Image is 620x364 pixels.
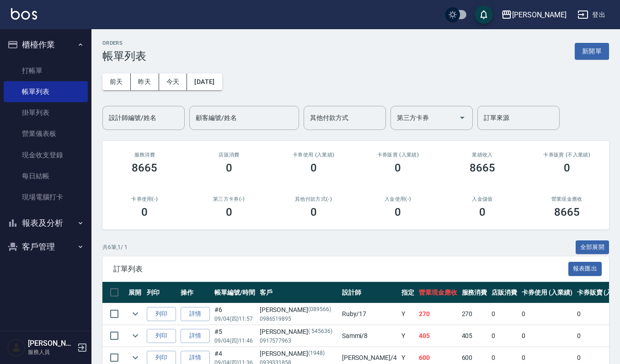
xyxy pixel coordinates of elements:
p: 服務人員 [28,348,75,356]
a: 報表匯出 [568,264,602,273]
button: 新開單 [575,43,609,60]
a: 詳情 [181,307,210,321]
h2: 其他付款方式(-) [282,196,345,202]
th: 營業現金應收 [417,282,460,303]
h2: 入金儲值 [451,196,514,202]
h2: 營業現金應收 [535,196,598,202]
th: 設計師 [340,282,399,303]
h2: 入金使用(-) [367,196,429,202]
button: save [475,5,493,24]
h3: 帳單列表 [102,50,146,62]
h2: 卡券使用 (入業績) [282,152,345,158]
td: Ruby /17 [340,303,399,325]
a: 每日結帳 [4,166,88,187]
button: 報表及分析 [4,211,88,235]
td: 0 [519,325,575,347]
td: Sammi /8 [340,325,399,347]
div: [PERSON_NAME] [260,327,337,337]
button: 報表匯出 [568,262,602,276]
th: 帳單編號/時間 [212,282,257,303]
p: 0917577963 [260,337,337,345]
button: 櫃檯作業 [4,33,88,57]
button: 前天 [102,73,131,90]
button: 客戶管理 [4,235,88,259]
th: 操作 [178,282,212,303]
a: 帳單列表 [4,81,88,102]
h3: 0 [141,206,148,218]
td: Y [399,303,417,325]
a: 新開單 [575,47,609,55]
h3: 8665 [470,161,495,174]
img: Person [7,338,26,357]
p: (089566) [308,305,331,315]
div: [PERSON_NAME] [260,305,337,315]
a: 打帳單 [4,60,88,81]
div: [PERSON_NAME] [512,9,567,21]
h3: 0 [310,206,317,218]
p: 共 6 筆, 1 / 1 [102,243,128,251]
a: 現金收支登錄 [4,145,88,166]
td: 405 [417,325,460,347]
th: 卡券使用 (入業績) [519,282,575,303]
h2: ORDERS [102,40,146,46]
div: [PERSON_NAME] [260,349,337,359]
td: Y [399,325,417,347]
th: 列印 [144,282,178,303]
h2: 卡券販賣 (入業績) [367,152,429,158]
h3: 0 [395,206,401,218]
h3: 0 [226,161,232,174]
h3: 8665 [132,161,157,174]
button: [PERSON_NAME] [497,5,570,24]
button: expand row [128,329,142,343]
h3: 服務消費 [113,152,176,158]
span: 訂單列表 [113,265,568,274]
h2: 卡券販賣 (不入業績) [535,152,598,158]
h3: 0 [226,206,232,218]
a: 現場電腦打卡 [4,187,88,208]
td: 0 [519,303,575,325]
th: 展開 [126,282,144,303]
button: 今天 [159,73,187,90]
h2: 卡券使用(-) [113,196,176,202]
th: 指定 [399,282,417,303]
h3: 8665 [554,206,580,218]
p: ( 545636) [308,327,332,337]
p: 09/04 (四) 11:57 [214,315,255,323]
td: 0 [489,325,519,347]
h5: [PERSON_NAME] [28,339,75,348]
a: 詳情 [181,329,210,343]
button: 列印 [147,307,176,321]
img: Logo [11,8,37,20]
button: 昨天 [131,73,159,90]
h2: 店販消費 [198,152,261,158]
button: [DATE] [187,73,222,90]
button: 登出 [574,6,609,23]
button: expand row [128,307,142,321]
th: 客戶 [257,282,340,303]
button: 列印 [147,329,176,343]
td: 270 [460,303,490,325]
td: 270 [417,303,460,325]
h3: 0 [564,161,570,174]
th: 店販消費 [489,282,519,303]
button: 全部展開 [576,240,609,255]
td: #6 [212,303,257,325]
h2: 業績收入 [451,152,514,158]
p: 0986519895 [260,315,337,323]
td: 405 [460,325,490,347]
a: 掛單列表 [4,102,88,123]
td: #5 [212,325,257,347]
button: Open [455,110,470,125]
h2: 第三方卡券(-) [198,196,261,202]
p: (1948) [308,349,325,359]
td: 0 [489,303,519,325]
a: 營業儀表板 [4,123,88,144]
h3: 0 [479,206,486,218]
h3: 0 [310,161,317,174]
h3: 0 [395,161,401,174]
th: 服務消費 [460,282,490,303]
p: 09/04 (四) 11:46 [214,337,255,345]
